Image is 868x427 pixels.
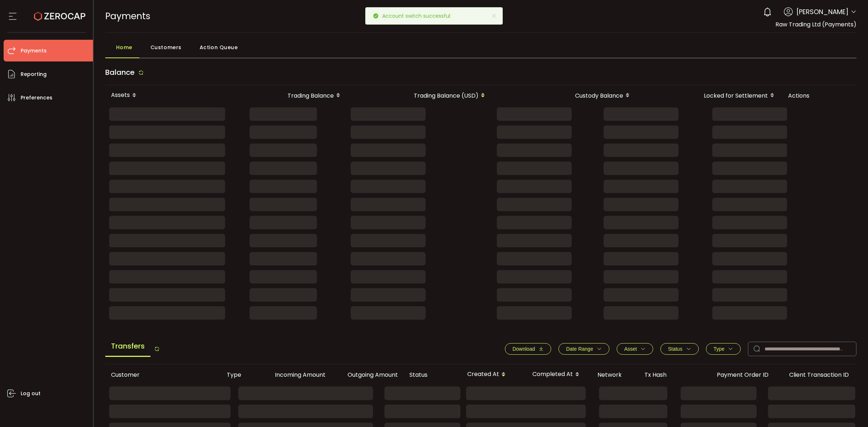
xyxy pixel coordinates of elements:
div: Assets [105,89,217,102]
span: Payments [21,46,47,56]
button: Asset [617,343,653,355]
div: Trading Balance [217,89,348,102]
div: Tx Hash [639,371,711,379]
div: Client Transaction ID [783,371,867,379]
iframe: Chat Widget [832,392,868,427]
span: Date Range [566,346,593,352]
span: Payments [105,10,150,22]
button: Date Range [558,343,609,355]
div: Trading Balance (USD) [348,89,493,102]
span: Reporting [21,69,47,80]
span: Balance [105,67,135,77]
span: [PERSON_NAME] [796,7,848,17]
div: Network [592,371,639,379]
div: Actions [782,91,855,100]
button: Status [660,343,699,355]
div: Locked for Settlement [638,89,782,102]
span: Home [116,40,132,55]
div: Completed At [527,368,592,381]
div: Custody Balance [493,89,638,102]
span: Raw Trading Ltd (Payments) [775,20,856,29]
span: Download [512,346,535,352]
div: Incoming Amount [259,371,331,379]
button: Download [505,343,551,355]
span: Transfers [105,336,150,357]
span: Preferences [21,93,52,103]
div: Customer [105,371,221,379]
span: Type [714,346,724,352]
div: Type [221,371,259,379]
span: Asset [624,346,637,352]
div: Created At [461,368,527,381]
div: Status [404,371,461,379]
span: Status [668,346,682,352]
span: Customers [150,40,182,55]
span: Action Queue [200,40,238,55]
span: Log out [21,388,41,399]
div: Payment Order ID [711,371,783,379]
button: Type [706,343,741,355]
div: Outgoing Amount [331,371,404,379]
p: Account switch successful [382,13,456,18]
